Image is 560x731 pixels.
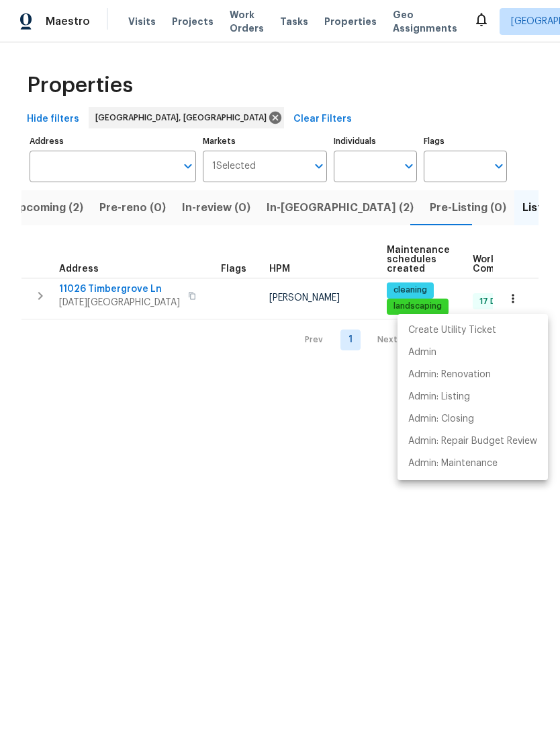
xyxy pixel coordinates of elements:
p: Admin: Repair Budget Review [408,434,537,449]
p: Create Utility Ticket [408,323,496,338]
p: Admin [408,346,436,360]
p: Admin: Closing [408,412,474,426]
p: Admin: Listing [408,390,470,404]
p: Admin: Maintenance [408,457,498,471]
p: Admin: Renovation [408,368,491,382]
